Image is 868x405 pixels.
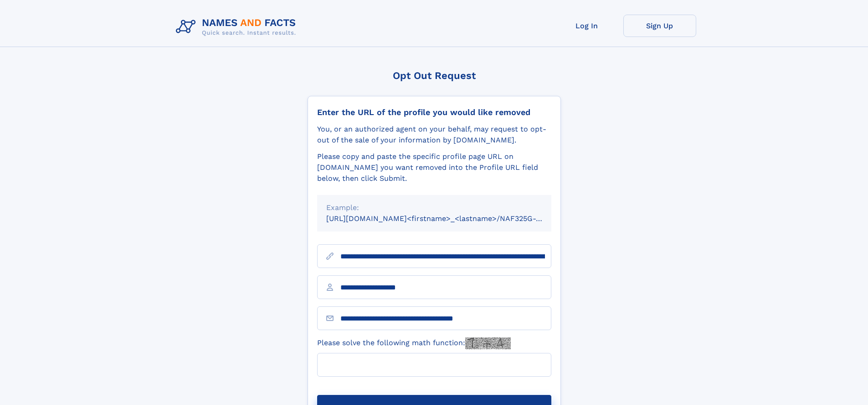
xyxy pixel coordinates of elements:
[317,337,511,349] label: Please solve the following math function:
[550,15,623,37] a: Log In
[308,70,561,81] div: Opt Out Request
[623,15,696,37] a: Sign Up
[317,107,551,117] div: Enter the URL of the profile you would like removed
[172,15,303,39] img: Logo Names and Facts
[317,124,551,146] div: You, or an authorized agent on your behalf, may request to opt-out of the sale of your informatio...
[317,151,551,184] div: Please copy and paste the specific profile page URL on [DOMAIN_NAME] you want removed into the Pr...
[326,202,542,213] div: Example:
[326,214,569,223] small: [URL][DOMAIN_NAME]<firstname>_<lastname>/NAF325G-xxxxxxxx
